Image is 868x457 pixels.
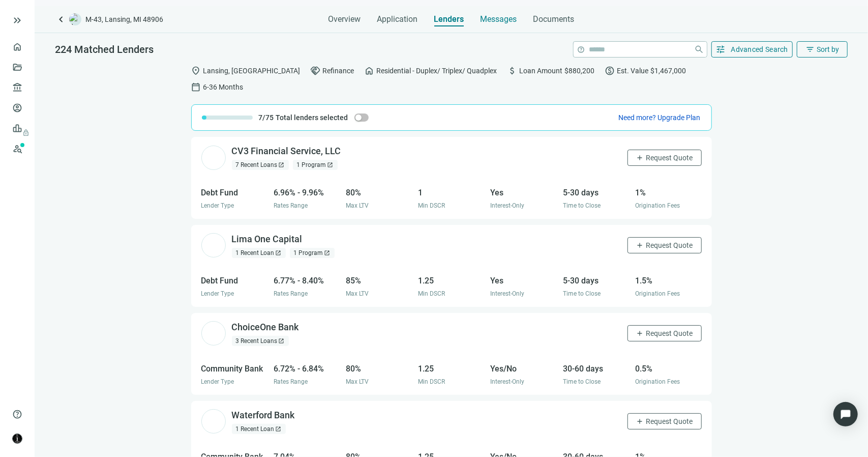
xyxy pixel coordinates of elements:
[817,45,839,53] span: Sort by
[491,274,557,287] div: Yes
[201,146,226,170] img: 52b09785-51e1-4c5f-a8d5-50978b48ac90
[491,362,557,375] div: Yes/No
[201,409,226,434] img: 2562e746-f027-437b-892d-d142a871ffbf
[627,325,702,341] button: addRequest Quote
[627,237,702,253] button: addRequest Quote
[201,202,234,209] span: Lender Type
[276,112,348,123] span: Total lenders selected
[651,65,686,76] span: $1,467,000
[12,409,22,419] span: help
[346,202,369,209] span: Max LTV
[418,362,484,375] div: 1.25
[377,65,497,76] span: Residential - Duplex/ Triplex/ Quadplex
[346,274,412,287] div: 85%
[201,362,267,375] div: Community Bank
[55,13,67,25] a: keyboard_arrow_left
[55,43,154,55] span: 224 Matched Lenders
[563,202,601,209] span: Time to Close
[797,41,848,58] button: filter_listSort by
[276,426,282,432] span: open_in_new
[507,66,518,76] span: attach_money
[232,321,299,334] div: ChoiceOne Bank
[323,65,354,76] span: Refinance
[346,362,412,375] div: 80%
[563,362,629,375] div: 30-60 days
[191,82,201,92] span: calendar_today
[274,274,340,287] div: 6.77% - 8.40%
[533,14,575,24] span: Documents
[279,162,285,168] span: open_in_new
[563,186,629,199] div: 5-30 days
[201,186,267,199] div: Debt Fund
[276,250,282,256] span: open_in_new
[232,248,286,258] div: 1 Recent Loan
[646,417,693,425] span: Request Quote
[13,434,22,443] img: avatar
[578,46,585,53] span: help
[627,413,702,430] button: addRequest Quote
[293,160,338,170] div: 1 Program
[635,378,680,385] span: Origination Fees
[507,66,595,76] div: Loan Amount
[203,65,301,76] span: Lansing, [GEOGRAPHIC_DATA]
[635,362,701,375] div: 0.5%
[232,145,341,158] div: CV3 Financial Service, LLC
[636,154,644,162] span: add
[365,66,375,76] span: home
[711,41,793,58] button: tuneAdvanced Search
[274,202,308,209] span: Rates Range
[716,44,726,54] span: tune
[346,186,412,199] div: 80%
[201,274,267,287] div: Debt Fund
[635,186,701,199] div: 1%
[563,290,601,297] span: Time to Close
[274,186,340,199] div: 6.96% - 9.96%
[201,290,234,297] span: Lender Type
[565,65,595,76] span: $880,200
[201,321,226,346] img: ffbda805-95ab-4768-8e7f-9c21521d0528
[346,378,369,385] span: Max LTV
[203,81,244,93] span: 6-36 Months
[274,362,340,375] div: 6.72% - 6.84%
[636,329,644,337] span: add
[232,409,295,422] div: Waterford Bank
[311,66,321,76] span: handshake
[201,233,226,258] img: 2260901c-e03b-4210-87de-a885c0f5ba38.png
[805,45,815,54] span: filter_list
[232,424,286,434] div: 1 Recent Loan
[635,274,701,287] div: 1.5%
[232,336,289,346] div: 3 Recent Loans
[491,202,525,209] span: Interest-Only
[274,378,308,385] span: Rates Range
[232,160,289,170] div: 7 Recent Loans
[619,113,701,122] span: Need more? Upgrade Plan
[418,378,445,385] span: Min DSCR
[290,248,335,258] div: 1 Program
[274,290,308,297] span: Rates Range
[563,274,629,287] div: 5-30 days
[481,14,517,24] span: Messages
[563,378,601,385] span: Time to Close
[327,162,334,168] span: open_in_new
[731,45,789,53] span: Advanced Search
[418,186,484,199] div: 1
[636,417,644,425] span: add
[324,250,331,256] span: open_in_new
[191,66,201,76] span: location_on
[259,112,274,123] span: 7/75
[605,66,686,76] div: Est. Value
[605,66,615,76] span: paid
[635,290,680,297] span: Origination Fees
[618,112,701,123] button: Need more? Upgrade Plan
[232,233,303,246] div: Lima One Capital
[418,274,484,287] div: 1.25
[646,241,693,249] span: Request Quote
[636,241,644,249] span: add
[11,14,23,26] button: keyboard_double_arrow_right
[833,402,858,426] div: Open Intercom Messenger
[328,14,361,24] span: Overview
[279,338,285,344] span: open_in_new
[434,14,464,24] span: Lenders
